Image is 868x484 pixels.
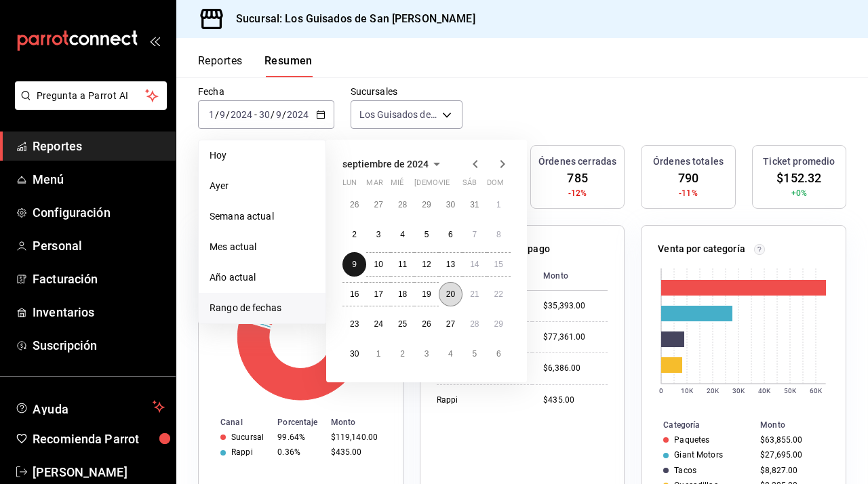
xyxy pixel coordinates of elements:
[763,155,835,169] h3: Ticket promedio
[215,109,219,120] span: /
[784,387,797,395] text: 50K
[376,230,381,239] abbr: 3 de septiembre de 2024
[678,169,698,187] span: 790
[487,252,511,277] button: 15 de septiembre de 2024
[446,289,455,299] abbr: 20 de septiembre de 2024
[231,447,253,457] div: Rappi
[776,169,821,187] span: $152.32
[470,260,479,269] abbr: 14 de septiembre de 2024
[398,200,407,209] abbr: 28 de agosto de 2024
[470,289,479,299] abbr: 21 de septiembre de 2024
[653,155,724,169] h3: Órdenes totales
[342,252,366,277] button: 9 de septiembre de 2024
[642,418,755,432] th: Categoría
[448,230,453,239] abbr: 6 de septiembre de 2024
[286,109,309,120] input: ----
[331,447,381,457] div: $435.00
[342,178,357,193] abbr: lunes
[210,209,315,224] span: Semana actual
[496,349,501,359] abbr: 6 de octubre de 2024
[225,11,475,27] h3: Sucursal: Los Guisados de San [PERSON_NAME]
[342,193,366,217] button: 26 de agosto de 2024
[350,319,359,329] abbr: 23 de septiembre de 2024
[567,169,587,187] span: 785
[398,319,407,329] abbr: 25 de septiembre de 2024
[732,387,745,395] text: 30K
[226,109,230,120] span: /
[487,222,511,247] button: 8 de septiembre de 2024
[446,200,455,209] abbr: 30 de agosto de 2024
[439,282,462,306] button: 20 de septiembre de 2024
[437,395,522,406] div: Rappi
[350,349,359,359] abbr: 30 de septiembre de 2024
[351,87,462,96] label: Sucursales
[230,109,253,120] input: ----
[231,432,264,442] div: Sucursal
[422,200,431,209] abbr: 29 de agosto de 2024
[758,387,771,395] text: 40K
[359,108,437,121] span: Los Guisados de San [PERSON_NAME]
[271,109,275,120] span: /
[659,387,663,395] text: 0
[400,349,405,359] abbr: 2 de octubre de 2024
[366,222,390,247] button: 3 de septiembre de 2024
[325,415,403,430] th: Monto
[496,200,501,209] abbr: 1 de septiembre de 2024
[33,430,165,448] span: Recomienda Parrot
[568,187,587,199] span: -12%
[350,289,359,299] abbr: 16 de septiembre de 2024
[674,450,723,460] div: Giant Motors
[494,289,503,299] abbr: 22 de septiembre de 2024
[264,54,313,77] button: Resumen
[37,89,146,103] span: Pregunta a Parrot AI
[681,387,694,395] text: 10K
[33,463,165,481] span: [PERSON_NAME]
[487,193,511,217] button: 1 de septiembre de 2024
[462,312,486,336] button: 28 de septiembre de 2024
[538,155,616,169] h3: Órdenes cerradas
[472,230,477,239] abbr: 7 de septiembre de 2024
[446,260,455,269] abbr: 13 de septiembre de 2024
[33,399,147,415] span: Ayuda
[439,252,462,277] button: 13 de septiembre de 2024
[342,282,366,306] button: 16 de septiembre de 2024
[532,262,608,291] th: Monto
[674,466,696,475] div: Tacos
[462,193,486,217] button: 31 de agosto de 2024
[462,178,477,193] abbr: sábado
[398,260,407,269] abbr: 11 de septiembre de 2024
[33,170,165,188] span: Menú
[707,387,719,395] text: 20K
[374,319,382,329] abbr: 24 de septiembre de 2024
[366,193,390,217] button: 27 de agosto de 2024
[391,222,414,247] button: 4 de septiembre de 2024
[414,178,494,193] abbr: jueves
[210,301,315,315] span: Rango de fechas
[414,193,438,217] button: 29 de agosto de 2024
[352,260,357,269] abbr: 9 de septiembre de 2024
[462,282,486,306] button: 21 de septiembre de 2024
[543,363,608,374] div: $6,386.00
[342,312,366,336] button: 23 de septiembre de 2024
[543,331,608,343] div: $77,361.00
[422,289,431,299] abbr: 19 de septiembre de 2024
[374,289,382,299] abbr: 17 de septiembre de 2024
[391,178,403,193] abbr: miércoles
[470,200,479,209] abbr: 31 de agosto de 2024
[342,342,366,366] button: 30 de septiembre de 2024
[439,222,462,247] button: 6 de septiembre de 2024
[9,98,167,113] a: Pregunta a Parrot AI
[33,137,165,155] span: Reportes
[422,319,431,329] abbr: 26 de septiembre de 2024
[33,336,165,355] span: Suscripción
[391,342,414,366] button: 2 de octubre de 2024
[391,252,414,277] button: 11 de septiembre de 2024
[810,387,823,395] text: 60K
[462,342,486,366] button: 5 de octubre de 2024
[210,240,315,254] span: Mes actual
[352,230,357,239] abbr: 2 de septiembre de 2024
[439,178,450,193] abbr: viernes
[487,312,511,336] button: 29 de septiembre de 2024
[391,312,414,336] button: 25 de septiembre de 2024
[199,415,272,430] th: Canal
